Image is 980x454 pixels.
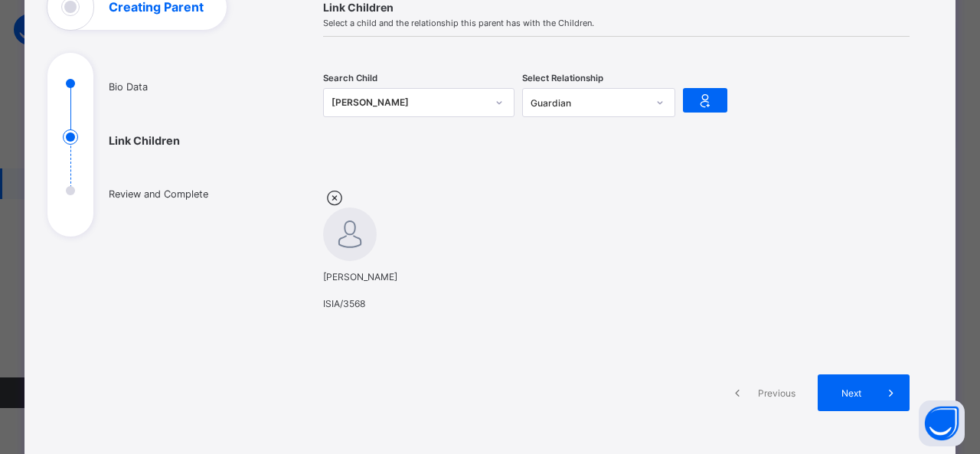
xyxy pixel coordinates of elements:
div: [PERSON_NAME] [332,95,486,110]
span: Select a child and the relationship this parent has with the Children. [323,18,910,28]
span: Next [829,387,873,399]
div: Guardian [531,97,647,109]
span: Previous [756,387,798,399]
img: default.svg [323,207,377,261]
span: Search Child [323,73,377,83]
h1: Creating Parent [109,1,204,13]
span: Select Relationship [522,73,603,83]
span: Link Children [323,1,910,14]
button: Open asap [919,400,965,446]
span: ISIA/3568 [323,298,365,309]
span: [PERSON_NAME] [323,271,397,283]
